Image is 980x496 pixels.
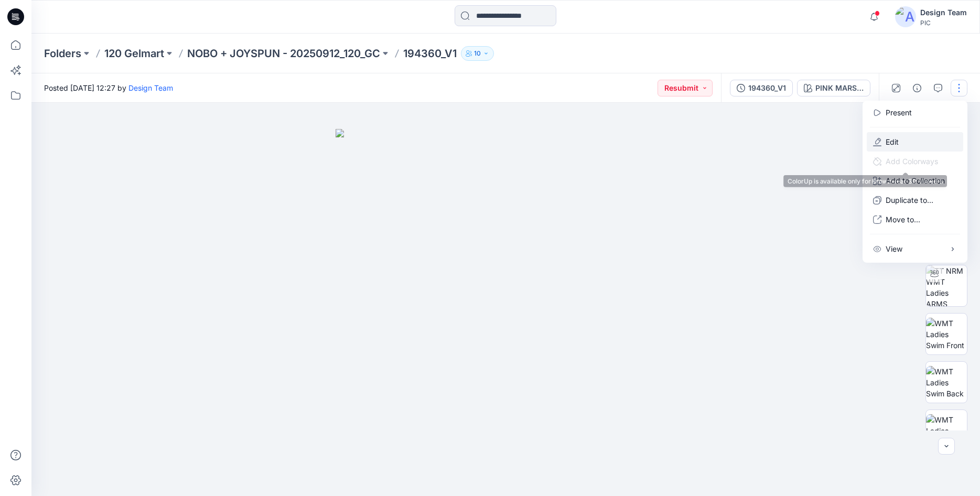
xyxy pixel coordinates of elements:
span: Posted [DATE] 12:27 by [44,82,173,93]
div: 194360_V1 [748,82,786,94]
p: 10 [474,48,481,59]
img: eyJhbGciOiJIUzI1NiIsImtpZCI6IjAiLCJzbHQiOiJzZXMiLCJ0eXAiOiJKV1QifQ.eyJkYXRhIjp7InR5cGUiOiJzdG9yYW... [336,129,676,496]
div: Design Team [920,6,967,19]
p: Move to... [886,214,920,225]
p: Duplicate to... [886,195,933,206]
button: 194360_V1 [730,80,793,96]
p: 194360_V1 [403,46,457,61]
a: 120 Gelmart [104,46,164,61]
button: 10 [461,46,494,61]
div: PINK MARSHMELLOW [815,82,864,94]
a: Folders [44,46,81,61]
a: Edit [886,136,899,147]
button: PINK MARSHMELLOW [797,80,870,96]
a: NOBO + JOYSPUN - 20250912_120_GC [187,46,380,61]
img: WMT Ladies Swim Left [926,414,967,447]
a: Design Team [128,83,173,92]
img: WMT Ladies Swim Back [926,366,967,399]
img: TT NRM WMT Ladies ARMS DOWN [926,265,967,306]
img: WMT Ladies Swim Front [926,318,967,351]
p: Add to Collection [886,175,945,186]
p: View [886,243,902,254]
button: Details [909,80,925,96]
img: avatar [895,6,916,27]
a: Present [886,107,912,118]
div: PIC [920,19,967,27]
